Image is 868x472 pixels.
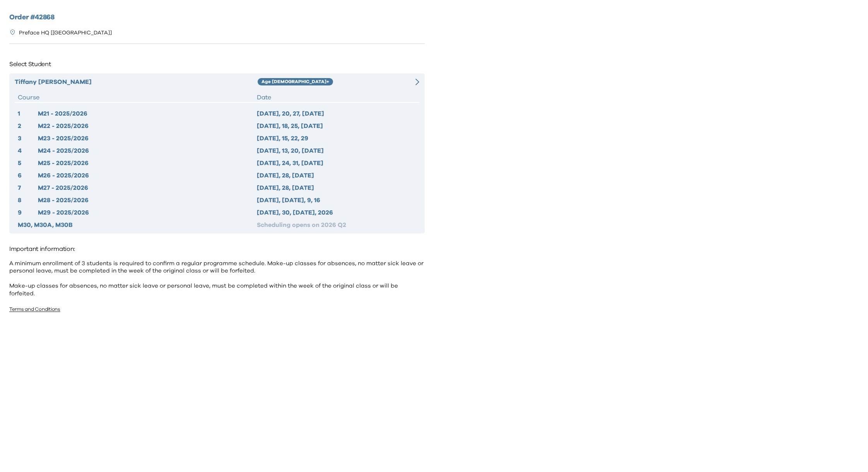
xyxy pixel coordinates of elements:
[18,158,38,168] div: 5
[9,307,60,312] a: Terms and Conditions
[9,12,425,23] h2: Order # 42868
[18,146,38,155] div: 4
[257,208,416,217] div: [DATE], 30, [DATE], 2026
[18,121,38,131] div: 2
[257,183,416,193] div: [DATE], 28, [DATE]
[18,183,38,193] div: 7
[257,93,416,102] div: Date
[18,109,38,118] div: 1
[257,121,416,131] div: [DATE], 18, 25, [DATE]
[18,208,38,217] div: 9
[257,109,416,118] div: [DATE], 20, 27, [DATE]
[257,146,416,155] div: [DATE], 13, 20, [DATE]
[18,196,38,205] div: 8
[38,196,257,205] div: M28 - 2025/2026
[19,29,112,37] p: Preface HQ [[GEOGRAPHIC_DATA]]
[38,121,257,131] div: M22 - 2025/2026
[257,196,416,205] div: [DATE], [DATE], 9, 16
[38,158,257,168] div: M25 - 2025/2026
[38,183,257,193] div: M27 - 2025/2026
[18,93,257,102] div: Course
[9,58,425,70] p: Select Student
[18,171,38,180] div: 6
[258,78,333,86] div: Age [DEMOGRAPHIC_DATA]+
[38,109,257,118] div: M21 - 2025/2026
[257,134,416,143] div: [DATE], 15, 22, 29
[15,77,258,87] div: Tiffany [PERSON_NAME]
[18,220,257,230] div: M30, M30A, M30B
[38,146,257,155] div: M24 - 2025/2026
[257,220,416,230] div: Scheduling opens on 2026 Q2
[257,158,416,168] div: [DATE], 24, 31, [DATE]
[18,134,38,143] div: 3
[9,260,425,298] p: A minimum enrollment of 3 students is required to confirm a regular programme schedule. Make-up c...
[38,171,257,180] div: M26 - 2025/2026
[38,134,257,143] div: M23 - 2025/2026
[257,171,416,180] div: [DATE], 28, [DATE]
[38,208,257,217] div: M29 - 2025/2026
[9,243,425,255] p: Important information:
